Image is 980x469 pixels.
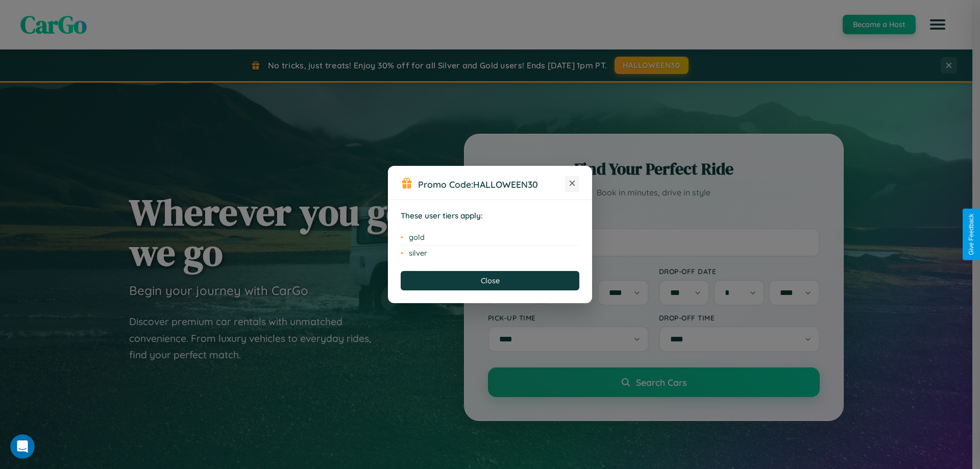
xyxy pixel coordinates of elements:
[401,230,579,245] li: gold
[401,271,579,290] button: Close
[418,179,565,190] h3: Promo Code:
[10,434,35,459] iframe: Intercom live chat
[473,179,538,190] b: HALLOWEEN30
[401,245,579,261] li: silver
[401,211,483,220] strong: These user tiers apply:
[968,214,975,255] div: Give Feedback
